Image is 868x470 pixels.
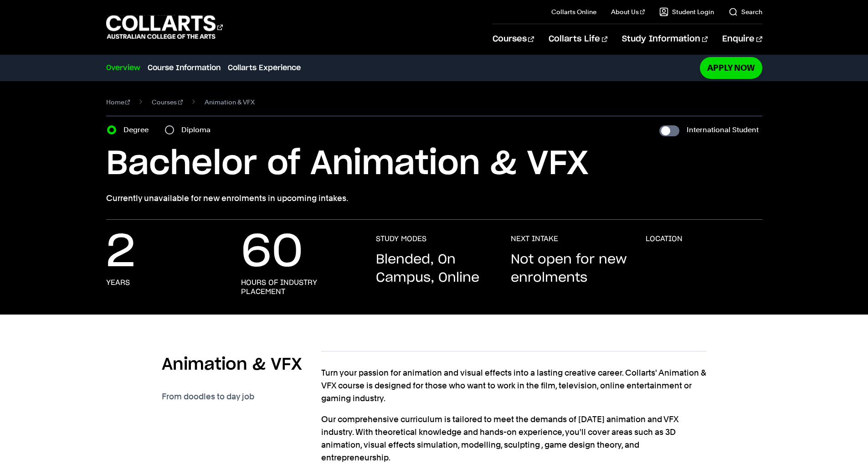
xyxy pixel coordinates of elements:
a: Home [106,96,130,108]
label: Diploma [181,124,216,136]
p: 60 [241,234,303,271]
a: Enquire [722,24,762,54]
h1: Bachelor of Animation & VFX [106,144,762,185]
p: Currently unavailable for new enrolments in upcoming intakes. [106,192,762,205]
a: Course Information [148,62,221,73]
a: Overview [106,62,140,73]
h3: LOCATION [646,234,683,243]
p: Not open for new enrolments [511,251,627,287]
div: Go to homepage [106,14,223,40]
a: Courses [493,24,534,54]
a: Study Information [622,24,708,54]
a: Collarts Online [551,7,596,16]
a: Search [729,7,762,16]
h3: Hours of industry placement [241,278,358,296]
h2: Animation & VFX [162,355,302,375]
a: Collarts Experience [228,62,301,73]
a: Courses [152,96,183,108]
h3: Years [106,278,130,287]
p: Turn your passion for animation and visual effects into a lasting creative career. Collarts' Anim... [321,367,706,405]
span: Animation & VFX [205,96,255,108]
p: Blended, On Campus, Online [376,251,493,287]
p: 2 [106,234,135,271]
label: International Student [687,124,759,136]
a: Student Login [659,7,714,16]
a: About Us [611,7,645,16]
a: Collarts Life [549,24,607,54]
h3: NEXT INTAKE [511,234,558,243]
a: Apply Now [700,57,762,78]
label: Degree [123,124,154,136]
p: Our comprehensive curriculum is tailored to meet the demands of [DATE] animation and VFX industry... [321,413,706,464]
p: From doodles to day job [162,390,254,403]
h3: STUDY MODES [376,234,426,243]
